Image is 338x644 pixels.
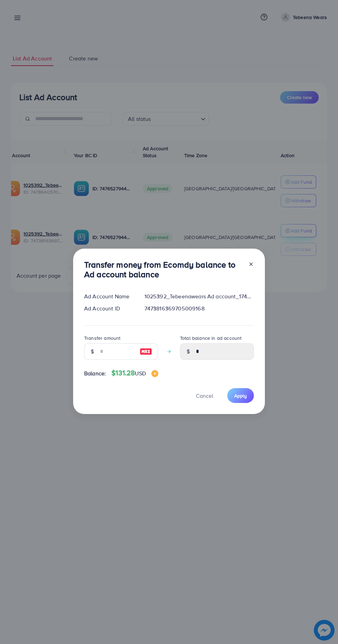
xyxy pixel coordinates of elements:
[196,392,213,400] span: Cancel
[84,369,106,377] span: Balance:
[111,369,158,377] h4: $131.28
[180,335,241,342] label: Total balance in ad account
[139,305,259,313] div: 7473816369705009168
[234,392,247,399] span: Apply
[79,292,139,300] div: Ad Account Name
[135,369,146,377] span: USD
[140,347,152,356] img: image
[187,388,222,403] button: Cancel
[227,388,254,403] button: Apply
[151,370,158,377] img: image
[84,335,120,342] label: Transfer amount
[79,305,139,313] div: Ad Account ID
[139,292,259,300] div: 1025392_Tebeenawears Ad account_1740133483196
[84,260,243,280] h3: Transfer money from Ecomdy balance to Ad account balance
